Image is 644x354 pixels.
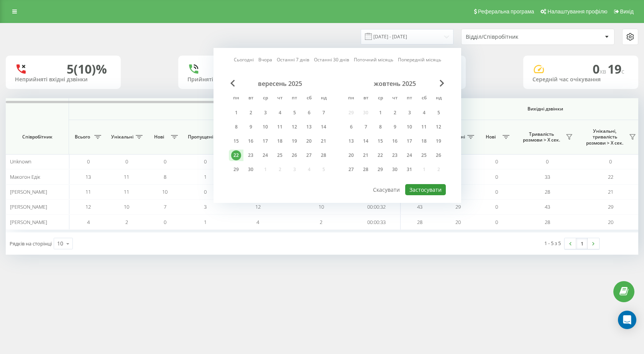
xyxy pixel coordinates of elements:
[231,108,241,118] div: 1
[124,203,129,210] span: 10
[260,150,270,160] div: 24
[545,188,550,195] span: 28
[275,136,285,146] div: 18
[188,134,213,140] span: Пропущені
[230,80,235,87] span: Previous Month
[609,158,612,165] span: 0
[544,239,561,247] div: 1 - 5 з 5
[164,158,166,165] span: 0
[275,122,285,132] div: 11
[243,135,258,147] div: вт 16 вер 2025 р.
[287,107,302,119] div: пт 5 вер 2025 р.
[434,122,444,132] div: 12
[229,150,243,161] div: пн 22 вер 2025 р.
[344,121,358,133] div: пн 6 жовт 2025 р.
[346,150,356,160] div: 20
[111,134,133,140] span: Унікальні
[419,122,429,132] div: 11
[246,165,256,175] div: 30
[256,219,259,226] span: 4
[246,108,256,118] div: 2
[302,107,316,119] div: сб 6 вер 2025 р.
[243,121,258,133] div: вт 9 вер 2025 р.
[608,188,613,195] span: 21
[466,34,557,40] div: Відділ/Співробітник
[231,122,241,132] div: 8
[302,150,316,161] div: сб 27 вер 2025 р.
[419,150,429,160] div: 25
[600,67,608,76] span: хв
[417,203,422,210] span: 43
[440,80,444,87] span: Next Month
[289,150,299,160] div: 26
[402,164,417,175] div: пт 31 жовт 2025 р.
[419,108,429,118] div: 4
[204,188,207,195] span: 0
[229,121,243,133] div: пн 8 вер 2025 р.
[353,199,401,214] td: 00:00:32
[431,135,446,147] div: нд 19 жовт 2025 р.
[418,93,430,104] abbr: субота
[303,93,315,104] abbr: субота
[360,93,371,104] abbr: вівторок
[164,173,166,180] span: 8
[277,56,309,63] a: Останні 7 днів
[320,219,322,226] span: 2
[404,108,414,118] div: 3
[124,173,129,180] span: 11
[373,107,388,119] div: ср 1 жовт 2025 р.
[10,240,52,247] span: Рядків на сторінці
[402,135,417,147] div: пт 17 жовт 2025 р.
[258,107,273,119] div: ср 3 вер 2025 р.
[402,150,417,161] div: пт 24 жовт 2025 р.
[304,122,314,132] div: 13
[289,108,299,118] div: 5
[404,93,415,104] abbr: п’ятниця
[390,150,400,160] div: 23
[85,173,91,180] span: 13
[434,108,444,118] div: 5
[319,136,329,146] div: 21
[274,93,286,104] abbr: четвер
[344,80,446,87] div: жовтень 2025
[243,107,258,119] div: вт 2 вер 2025 р.
[10,158,31,165] span: Unknown
[87,219,90,226] span: 4
[417,135,431,147] div: сб 18 жовт 2025 р.
[204,203,207,210] span: 3
[231,150,241,160] div: 22
[287,121,302,133] div: пт 12 вер 2025 р.
[246,122,256,132] div: 9
[545,173,550,180] span: 33
[455,219,461,226] span: 20
[319,150,329,160] div: 28
[125,158,128,165] span: 0
[73,134,92,140] span: Всього
[431,150,446,161] div: нд 26 жовт 2025 р.
[319,203,324,210] span: 10
[15,76,112,83] div: Неприйняті вхідні дзвінки
[273,107,287,119] div: чт 4 вер 2025 р.
[547,8,607,15] span: Налаштування профілю
[316,107,331,119] div: нд 7 вер 2025 р.
[12,134,62,140] span: Співробітник
[10,219,47,226] span: [PERSON_NAME]
[89,106,380,112] span: Вхідні дзвінки
[258,135,273,147] div: ср 17 вер 2025 р.
[608,61,624,77] span: 19
[532,76,629,83] div: Середній час очікування
[273,135,287,147] div: чт 18 вер 2025 р.
[275,150,285,160] div: 25
[404,136,414,146] div: 17
[375,165,385,175] div: 29
[243,164,258,175] div: вт 30 вер 2025 р.
[354,56,393,63] a: Поточний місяць
[346,165,356,175] div: 27
[304,150,314,160] div: 27
[318,93,329,104] abbr: неділя
[375,150,385,160] div: 22
[302,121,316,133] div: сб 13 вер 2025 р.
[246,136,256,146] div: 16
[304,136,314,146] div: 20
[289,136,299,146] div: 19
